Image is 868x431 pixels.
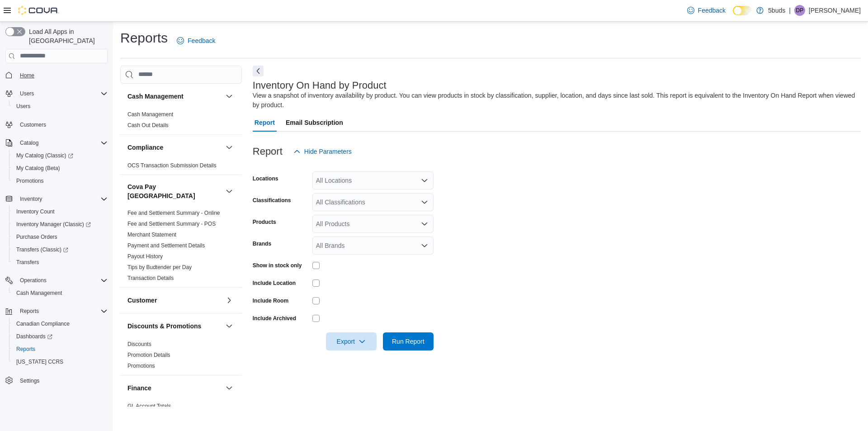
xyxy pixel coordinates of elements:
span: Inventory [20,195,42,203]
h3: Cash Management [127,92,184,101]
a: Reports [13,344,39,355]
span: Transaction Details [127,275,174,282]
span: DP [796,5,804,16]
span: Payout History [127,253,163,260]
a: Canadian Compliance [13,318,73,329]
div: Discounts & Promotions [120,339,242,375]
label: Include Room [253,297,288,304]
button: Compliance [224,142,235,153]
button: Customers [2,118,111,131]
span: Reports [16,306,108,317]
span: My Catalog (Classic) [13,150,108,161]
div: View a snapshot of inventory availability by product. You can view products in stock by classific... [253,91,856,110]
button: Reports [2,305,111,317]
span: Catalog [16,137,108,148]
button: Export [326,332,377,350]
button: Users [16,88,38,99]
span: Load All Apps in [GEOGRAPHIC_DATA] [25,27,108,45]
a: Settings [16,375,43,386]
label: Products [253,218,276,226]
p: | [789,5,791,16]
button: Inventory [2,193,111,205]
button: Home [2,69,111,82]
span: Export [331,332,371,350]
button: Compliance [127,143,222,152]
span: Promotions [16,177,44,185]
span: Dashboards [16,333,52,340]
span: Home [20,72,34,79]
button: Inventory [16,194,46,204]
span: Cash Out Details [127,122,169,129]
a: Dashboards [9,330,111,343]
button: Reports [9,343,111,355]
span: Inventory Count [16,208,55,215]
button: Cash Management [127,92,222,101]
span: Purchase Orders [16,233,57,241]
span: Promotions [127,362,155,369]
button: Next [253,66,264,76]
button: Transfers [9,256,111,269]
h3: Discounts & Promotions [127,322,201,331]
div: Compliance [120,160,242,175]
h3: Customer [127,296,157,305]
h3: Compliance [127,143,163,152]
span: Purchase Orders [13,232,108,242]
span: Settings [16,374,108,386]
img: Cova [18,6,59,15]
span: Inventory Count [13,206,108,217]
a: Cash Management [13,288,66,298]
h3: Cova Pay [GEOGRAPHIC_DATA] [127,182,222,200]
button: Operations [2,274,111,287]
a: Fee and Settlement Summary - POS [127,221,216,227]
button: Open list of options [421,220,428,227]
a: My Catalog (Classic) [9,149,111,162]
button: Catalog [2,137,111,149]
div: Cova Pay [GEOGRAPHIC_DATA] [120,208,242,287]
a: [US_STATE] CCRS [13,356,67,367]
p: 5buds [768,5,785,16]
span: Customers [16,119,108,130]
button: Hide Parameters [290,142,355,161]
span: Reports [20,308,39,315]
span: Cash Management [16,289,62,297]
button: Users [2,87,111,100]
span: Discounts [127,341,151,348]
a: Promotion Details [127,352,170,358]
input: Dark Mode [733,6,752,15]
a: Inventory Manager (Classic) [13,219,94,230]
a: Feedback [684,1,729,19]
span: Promotion Details [127,351,170,359]
span: Tips by Budtender per Day [127,264,192,271]
h3: Finance [127,384,151,393]
button: Operations [16,275,50,286]
span: My Catalog (Beta) [16,165,60,172]
a: Cash Out Details [127,122,169,128]
a: Customers [16,119,50,130]
span: Reports [16,346,35,353]
span: Feedback [188,36,215,45]
button: Cova Pay [GEOGRAPHIC_DATA] [224,186,235,197]
a: Feedback [173,32,219,50]
a: Transaction Details [127,275,174,281]
button: Open list of options [421,199,428,206]
label: Locations [253,175,278,182]
span: My Catalog (Beta) [13,163,108,174]
button: Cash Management [9,287,111,299]
a: Payment and Settlement Details [127,242,205,249]
a: Inventory Count [13,206,58,217]
span: Settings [20,377,39,384]
span: Transfers (Classic) [16,246,68,253]
button: Promotions [9,175,111,187]
a: My Catalog (Beta) [13,163,64,174]
a: Inventory Manager (Classic) [9,218,111,231]
span: OCS Transaction Submission Details [127,162,217,169]
label: Classifications [253,197,291,204]
a: Users [13,101,34,112]
span: Payment and Settlement Details [127,242,205,249]
label: Include Location [253,279,296,287]
a: Transfers (Classic) [13,244,72,255]
button: Cash Management [224,91,235,102]
span: Inventory Manager (Classic) [13,219,108,230]
button: Run Report [383,332,434,350]
span: GL Account Totals [127,403,171,410]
